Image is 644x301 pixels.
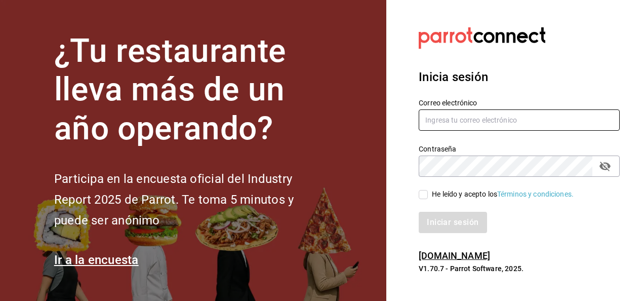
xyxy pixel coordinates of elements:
[419,264,620,274] p: V1.70.7 - Parrot Software, 2025.
[54,32,328,148] h1: ¿Tu restaurante lleva más de un año operando?
[54,253,139,267] a: Ir a la encuesta
[419,68,620,86] h3: Inicia sesión
[419,145,620,152] label: Contraseña
[419,250,490,261] a: [DOMAIN_NAME]
[54,169,328,231] h2: Participa en la encuesta oficial del Industry Report 2025 de Parrot. Te toma 5 minutos y puede se...
[497,190,574,198] a: Términos y condiciones.
[419,109,620,131] input: Ingresa tu correo electrónico
[596,158,614,175] button: passwordField
[419,99,620,106] label: Correo electrónico
[432,189,574,200] div: He leído y acepto los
